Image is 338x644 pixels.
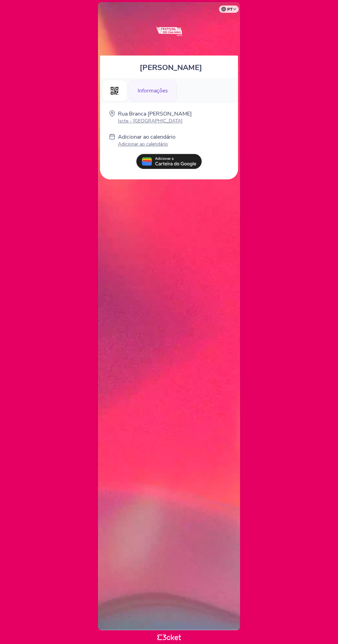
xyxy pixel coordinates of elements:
[136,154,202,169] img: pt_add_to_google_wallet.13e59062.svg
[118,110,192,118] p: Rua Branca [PERSON_NAME]
[118,133,176,149] a: Adicionar ao calendário Adicionar ao calendário
[118,133,176,141] p: Adicionar ao calendário
[118,110,192,124] a: Rua Branca [PERSON_NAME] Iscte - [GEOGRAPHIC_DATA]
[118,118,192,124] p: Iscte - [GEOGRAPHIC_DATA]
[152,9,186,52] img: Festival do Caloiro Iscte
[140,62,202,73] span: [PERSON_NAME]
[118,141,176,147] p: Adicionar ao calendário
[129,80,177,102] div: Informações
[129,86,177,94] a: Informações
